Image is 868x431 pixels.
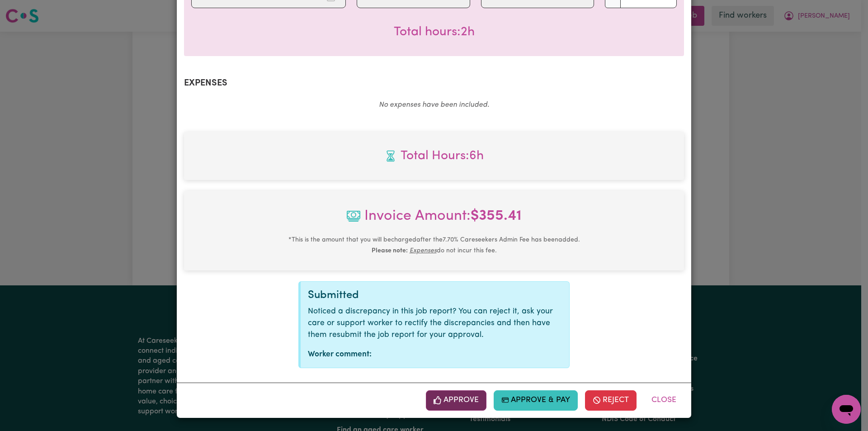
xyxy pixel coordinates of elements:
[379,101,489,109] em: No expenses have been included.
[191,205,677,234] span: Invoice Amount:
[308,350,372,358] strong: Worker comment:
[644,390,684,410] button: Close
[832,395,861,424] iframe: Button to launch messaging window
[410,247,437,254] u: Expenses
[308,290,359,301] span: Submitted
[394,26,475,38] span: Total hours worked: 2 hours
[494,390,578,410] button: Approve & Pay
[372,247,408,254] b: Please note:
[308,306,562,341] p: Noticed a discrepancy in this job report? You can reject it, ask your care or support worker to r...
[288,237,580,254] small: This is the amount that you will be charged after the 7.70 % Careseekers Admin Fee has been added...
[184,78,684,89] h2: Expenses
[191,147,677,166] span: Total hours worked: 6 hours
[426,390,486,410] button: Approve
[471,209,522,223] b: $ 355.41
[585,390,637,410] button: Reject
